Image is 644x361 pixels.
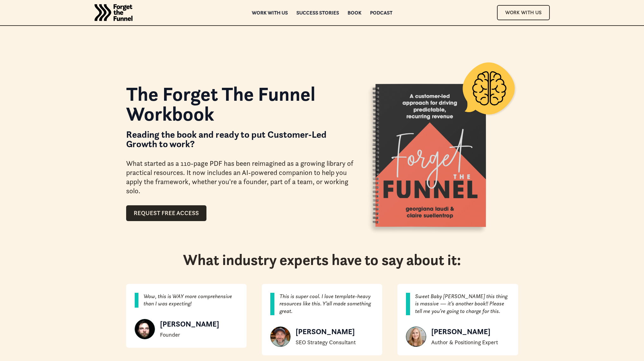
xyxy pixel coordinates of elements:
em: Sweet Baby [PERSON_NAME] this thing is massive — it’s another book!! Please tell me you’re going ... [415,293,507,315]
a: Success Stories [296,10,339,15]
h1: The Forget The Funnel Workbook [126,84,354,123]
a: Request Free Access [126,205,206,221]
a: Podcast [370,10,392,15]
div: [PERSON_NAME] [296,327,356,337]
a: Work With Us [497,5,550,20]
em: Wow, this is WAY more comprehensive than I was expecting! [144,293,232,307]
div: Founder [160,331,219,339]
div: Author & Positioning Expert [431,339,498,346]
div: SEO Strategy Consultant [296,339,356,346]
strong: Reading the book and ready to put Customer-Led Growth to work? [126,129,327,150]
a: Work with us [252,10,288,15]
div: What started as a 110-page PDF has been reimagined as a growing library of practical resources. I... [126,159,354,196]
a: Book [347,10,361,15]
em: This is super cool. I love template-heavy resources like this. Y’all made something great. [279,293,371,315]
h2: What industry experts have to say about it: [183,251,461,269]
div: [PERSON_NAME] [160,319,219,330]
div: [PERSON_NAME] [431,327,498,337]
